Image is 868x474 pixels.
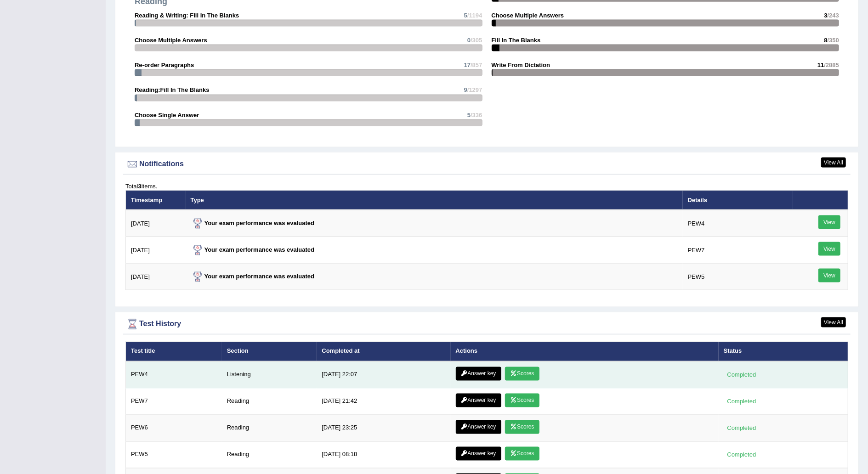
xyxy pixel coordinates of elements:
strong: Choose Single Answer [135,112,199,118]
span: 0 [467,37,471,44]
strong: Your exam performance was evaluated [191,220,315,226]
div: Test History [125,317,848,331]
strong: Reading:Fill In The Blanks [135,86,210,93]
strong: Write From Dictation [492,62,550,68]
a: Scores [505,394,539,407]
td: [DATE] 22:07 [317,361,450,389]
strong: Choose Multiple Answers [135,37,207,44]
th: Details [683,191,793,210]
td: PEW6 [126,415,222,441]
th: Status [719,342,848,361]
span: 17 [464,62,471,68]
span: /1194 [467,12,482,19]
strong: Re-order Paragraphs [135,62,194,68]
th: Type [186,191,683,210]
div: Total items. [125,182,848,191]
td: PEW4 [683,210,793,237]
th: Test title [126,342,222,361]
strong: Reading & Writing: Fill In The Blanks [135,12,239,19]
a: View [818,215,840,229]
strong: Your exam performance was evaluated [191,246,315,253]
span: /305 [471,37,482,44]
td: PEW4 [126,361,222,389]
td: [DATE] 23:25 [317,415,450,441]
span: /243 [828,12,839,19]
th: Completed at [317,342,450,361]
div: Completed [724,370,760,380]
a: Answer key [456,420,501,434]
span: 5 [467,112,471,118]
span: /2885 [824,62,839,68]
div: Completed [724,423,760,433]
strong: Choose Multiple Answers [492,12,564,19]
td: PEW5 [126,441,222,468]
td: Reading [222,441,317,468]
td: [DATE] 08:18 [317,441,450,468]
td: Reading [222,415,317,441]
td: [DATE] [126,210,186,237]
td: [DATE] [126,264,186,290]
div: Completed [724,450,760,460]
div: Completed [724,397,760,406]
td: [DATE] [126,237,186,264]
span: /350 [828,37,839,44]
a: View [818,269,840,282]
a: View All [821,158,846,168]
b: 3 [138,183,141,190]
th: Section [222,342,317,361]
a: View All [821,317,846,327]
span: /336 [471,112,482,118]
a: Scores [505,447,539,461]
span: 3 [824,12,827,19]
a: Answer key [456,367,501,381]
td: Reading [222,388,317,415]
td: PEW7 [683,237,793,264]
span: 8 [824,37,827,44]
span: /1297 [467,86,482,93]
span: 11 [817,62,824,68]
span: 9 [464,86,467,93]
td: Listening [222,361,317,389]
span: 5 [464,12,467,19]
a: Answer key [456,447,501,461]
div: Notifications [125,158,848,171]
a: Scores [505,420,539,434]
a: View [818,242,840,256]
span: /857 [471,62,482,68]
a: Scores [505,367,539,381]
td: PEW5 [683,264,793,290]
td: [DATE] 21:42 [317,388,450,415]
strong: Fill In The Blanks [492,37,541,44]
td: PEW7 [126,388,222,415]
strong: Your exam performance was evaluated [191,273,315,280]
th: Actions [451,342,719,361]
th: Timestamp [126,191,186,210]
a: Answer key [456,394,501,407]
